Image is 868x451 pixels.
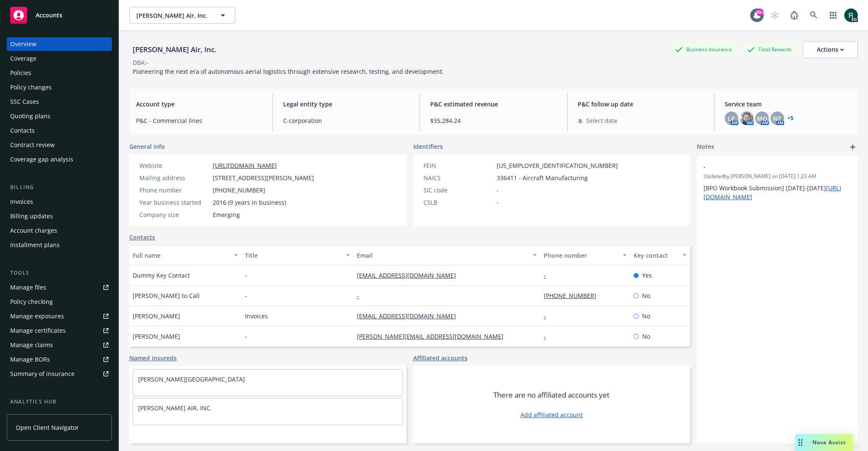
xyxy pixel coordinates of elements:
[133,312,180,320] span: [PERSON_NAME]
[743,44,796,55] div: Total Rewards
[136,116,262,125] span: P&C - Commercial lines
[812,439,846,446] span: Nova Assist
[7,367,112,381] a: Summary of insurance
[757,114,767,123] span: MQ
[353,245,540,265] button: Email
[773,114,781,123] span: NT
[136,11,210,20] span: [PERSON_NAME] Air, Inc.
[817,42,844,58] div: Actions
[136,100,262,109] span: Account type
[245,291,247,300] span: -
[7,238,112,252] a: Installment plans
[10,309,64,323] div: Manage exposures
[7,81,112,94] a: Policy changes
[10,81,52,94] div: Policy changes
[357,292,366,300] a: -
[139,173,209,182] div: Mailing address
[7,109,112,123] a: Quoting plans
[10,281,46,294] div: Manage files
[10,52,36,65] div: Coverage
[704,184,851,201] p: [BPO Workbook Submission] [DATE]-[DATE]
[357,251,528,260] div: Email
[213,198,286,207] span: 2016 (9 years in business)
[245,332,247,341] span: -
[129,245,242,265] button: Full name
[129,354,177,362] a: Named insureds
[586,116,618,125] span: Select date
[7,52,112,65] a: Coverage
[578,100,704,109] span: P&C follow up date
[357,332,510,340] a: [PERSON_NAME][EMAIL_ADDRESS][DOMAIN_NAME]
[10,209,53,223] div: Billing updates
[245,312,268,320] span: Invoices
[544,271,553,279] a: -
[497,198,499,207] span: -
[766,7,783,24] a: Start snowing
[642,312,650,320] span: No
[423,173,493,182] div: NAICS
[7,3,112,27] a: Accounts
[634,251,677,260] div: Key contact
[704,162,829,171] span: -
[138,404,212,412] a: [PERSON_NAME] AIR, INC.
[213,210,240,219] span: Emerging
[7,124,112,137] a: Contacts
[7,195,112,209] a: Invoices
[10,66,31,80] div: Policies
[7,309,112,323] a: Manage exposures
[642,291,650,300] span: No
[7,153,112,166] a: Coverage gap analysis
[756,8,764,16] div: 99+
[7,281,112,294] a: Manage files
[413,354,467,362] a: Affiliated accounts
[520,410,583,419] a: Add affiliated account
[642,271,652,280] span: Yes
[795,434,806,451] div: Drag to move
[245,271,247,280] span: -
[7,95,112,109] a: SSC Cases
[133,271,190,280] span: Dummy Key Contact
[213,186,265,195] span: [PHONE_NUMBER]
[283,100,409,109] span: Legal entity type
[844,8,858,22] img: photo
[10,109,50,123] div: Quoting plans
[129,233,155,242] a: Contacts
[725,100,851,109] span: Service team
[787,116,793,121] a: +5
[213,161,277,170] a: [URL][DOMAIN_NAME]
[803,41,858,58] button: Actions
[133,291,200,300] span: [PERSON_NAME] to Call
[138,375,245,383] a: [PERSON_NAME][GEOGRAPHIC_DATA]
[805,7,822,24] a: Search
[10,138,55,152] div: Contract review
[129,7,235,24] button: [PERSON_NAME] Air, Inc.
[642,332,650,341] span: No
[7,37,112,51] a: Overview
[10,353,50,366] div: Manage BORs
[7,324,112,337] a: Manage certificates
[423,186,493,195] div: SIC code
[544,251,618,260] div: Phone number
[697,156,858,208] div: -Updatedby [PERSON_NAME] on [DATE] 1:23 AM[BPO Workbook Submission] [DATE]-[DATE][URL][DOMAIN_NAME]
[10,95,39,109] div: SSC Cases
[7,398,112,406] div: Analytics hub
[10,195,33,209] div: Invoices
[10,295,53,309] div: Policy checking
[423,198,493,207] div: CSLB
[139,210,209,219] div: Company size
[213,173,314,182] span: [STREET_ADDRESS][PERSON_NAME]
[357,312,463,320] a: [EMAIL_ADDRESS][DOMAIN_NAME]
[133,251,229,260] div: Full name
[497,186,499,195] span: -
[139,198,209,207] div: Year business started
[7,224,112,237] a: Account charges
[786,7,803,24] a: Report a Bug
[245,251,341,260] div: Title
[697,142,714,152] span: Notes
[740,111,754,125] img: photo
[129,44,220,55] div: [PERSON_NAME] Air, Inc.
[36,12,62,19] span: Accounts
[7,209,112,223] a: Billing updates
[139,161,209,170] div: Website
[544,292,603,300] a: [PHONE_NUMBER]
